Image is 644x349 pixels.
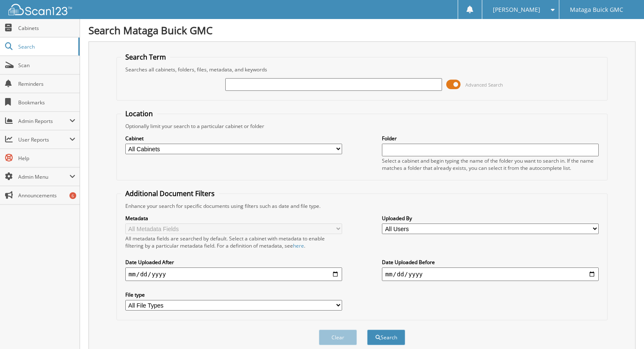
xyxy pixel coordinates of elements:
[88,23,636,37] h1: Search Mataga Buick GMC
[493,7,540,12] span: [PERSON_NAME]
[125,235,342,249] div: All metadata fields are searched by default. Select a cabinet with metadata to enable filtering b...
[570,7,623,12] span: Mataga Buick GMC
[18,62,75,69] span: Scan
[18,192,75,199] span: Announcements
[293,242,304,249] a: here
[121,123,603,130] div: Optionally limit your search to a particular cabinet or folder
[382,215,599,222] label: Uploaded By
[69,192,76,199] div: 6
[125,291,342,298] label: File type
[382,259,599,266] label: Date Uploaded Before
[125,259,342,266] label: Date Uploaded After
[18,117,69,125] span: Admin Reports
[125,135,342,142] label: Cabinet
[602,308,644,349] iframe: Chat Widget
[319,330,357,345] button: Clear
[125,215,342,222] label: Metadata
[382,157,599,172] div: Select a cabinet and begin typing the name of the folder you want to search in. If the name match...
[121,52,170,62] legend: Search Term
[121,66,603,73] div: Searches all cabinets, folders, files, metadata, and keywords
[18,155,75,162] span: Help
[465,82,503,88] span: Advanced Search
[18,99,75,106] span: Bookmarks
[382,135,599,142] label: Folder
[125,267,342,281] input: start
[18,25,75,32] span: Cabinets
[382,267,599,281] input: end
[121,109,157,118] legend: Location
[18,136,69,143] span: User Reports
[8,4,72,15] img: scan123-logo-white.svg
[18,80,75,87] span: Reminders
[18,173,69,180] span: Admin Menu
[367,330,405,345] button: Search
[121,189,219,198] legend: Additional Document Filters
[121,202,603,210] div: Enhance your search for specific documents using filters such as date and file type.
[18,43,74,50] span: Search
